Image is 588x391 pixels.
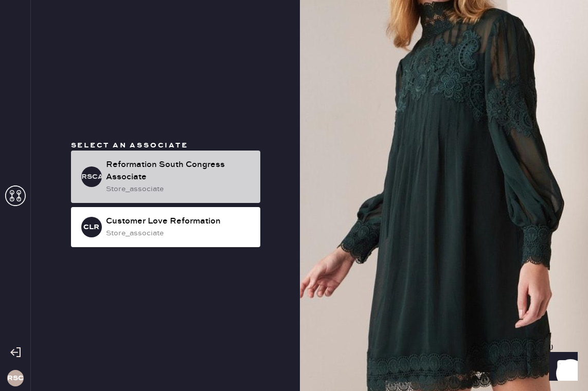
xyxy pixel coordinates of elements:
[7,375,24,382] h3: RSC
[106,228,252,239] div: store_associate
[106,215,252,228] div: Customer Love Reformation
[71,141,188,150] span: Select an associate
[81,173,102,180] h3: RSCA
[106,159,252,183] div: Reformation South Congress Associate
[83,224,99,231] h3: CLR
[539,345,583,389] iframe: Front Chat
[106,183,252,195] div: store_associate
